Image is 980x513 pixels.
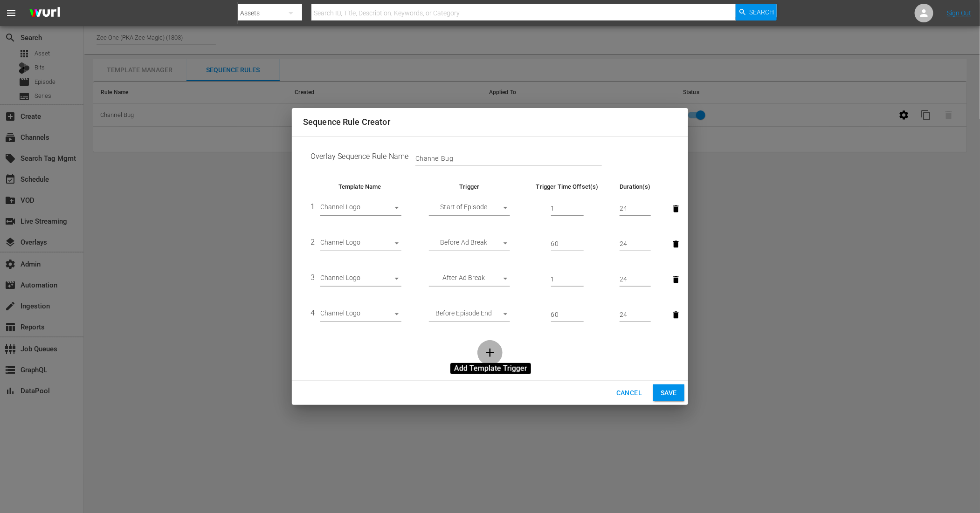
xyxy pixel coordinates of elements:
[947,9,971,17] a: Sign Out
[311,202,315,211] span: 1
[429,273,510,287] div: After Ad Break
[609,384,649,402] button: Cancel
[22,2,67,24] img: ans4CAIJ8jUAAAAAAAAAAAAAAAAAAAAAAAAgQb4GAAAAAAAAAAAAAAAAAAAAAAAAJMjXAAAAAAAAAAAAAAAAAAAAAAAAgAT5G...
[311,238,315,246] span: 2
[653,384,684,402] button: Save
[429,202,510,216] div: Start of Episode
[6,7,17,19] span: menu
[320,308,401,322] div: Channel Logo
[522,182,612,191] th: Trigger Time Offset(s)
[750,4,774,21] span: Search
[303,144,677,173] td: Overlay Sequence Rule Name
[417,182,522,191] th: Trigger
[429,237,510,251] div: Before Ad Break
[311,308,315,317] span: 4
[429,308,510,322] div: Before Episode End
[320,202,401,216] div: Channel Logo
[612,182,658,191] th: Duration(s)
[320,237,401,251] div: Channel Logo
[303,116,677,129] h2: Sequence Rule Creator
[320,273,401,287] div: Channel Logo
[311,273,315,282] span: 3
[303,182,417,191] th: Template Name
[616,387,642,399] span: Cancel
[661,387,677,399] span: Save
